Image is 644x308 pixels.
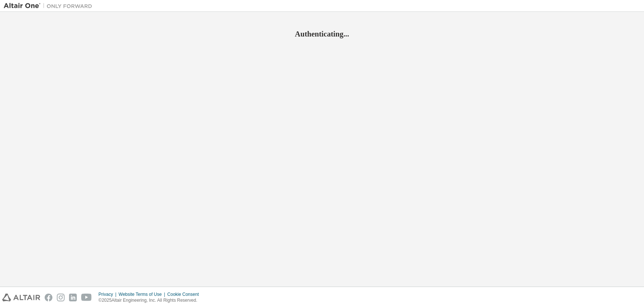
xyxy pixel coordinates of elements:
[4,29,640,39] h2: Authenticating...
[4,2,96,10] img: Altair One
[45,294,52,301] img: facebook.svg
[99,291,118,297] div: Privacy
[118,291,167,297] div: Website Terms of Use
[57,294,65,301] img: instagram.svg
[81,294,92,301] img: youtube.svg
[99,297,203,304] p: © 2025 Altair Engineering, Inc. All Rights Reserved.
[69,294,77,301] img: linkedin.svg
[2,294,40,301] img: altair_logo.svg
[167,291,203,297] div: Cookie Consent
